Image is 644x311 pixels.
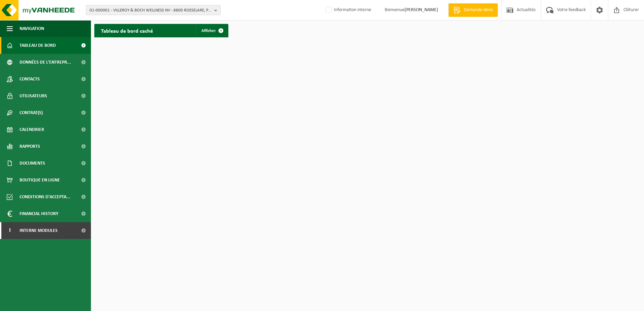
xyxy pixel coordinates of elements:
[20,54,71,71] span: Données de l'entrepr...
[20,104,43,121] span: Contrat(s)
[20,121,44,138] span: Calendrier
[462,7,494,13] span: Demande devis
[324,5,371,15] label: Information interne
[86,5,221,15] button: 01-000001 - VILLEROY & BOCH WELLNESS NV - 8800 ROESELARE, POPULIERSTRAAT 1
[90,5,212,15] span: 01-000001 - VILLEROY & BOCH WELLNESS NV - 8800 ROESELARE, POPULIERSTRAAT 1
[94,24,160,37] h2: Tableau de bord caché
[20,188,70,205] span: Conditions d'accepta...
[448,3,498,17] a: Demande devis
[201,29,216,33] span: Afficher
[20,205,58,222] span: Financial History
[20,37,56,54] span: Tableau de bord
[20,155,45,172] span: Documents
[20,71,40,88] span: Contacts
[20,222,58,239] span: Interne modules
[20,138,40,155] span: Rapports
[405,7,438,12] strong: [PERSON_NAME]
[20,88,47,104] span: Utilisateurs
[20,172,60,188] span: Boutique en ligne
[196,24,228,37] a: Afficher
[20,20,44,37] span: Navigation
[7,222,13,239] span: I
